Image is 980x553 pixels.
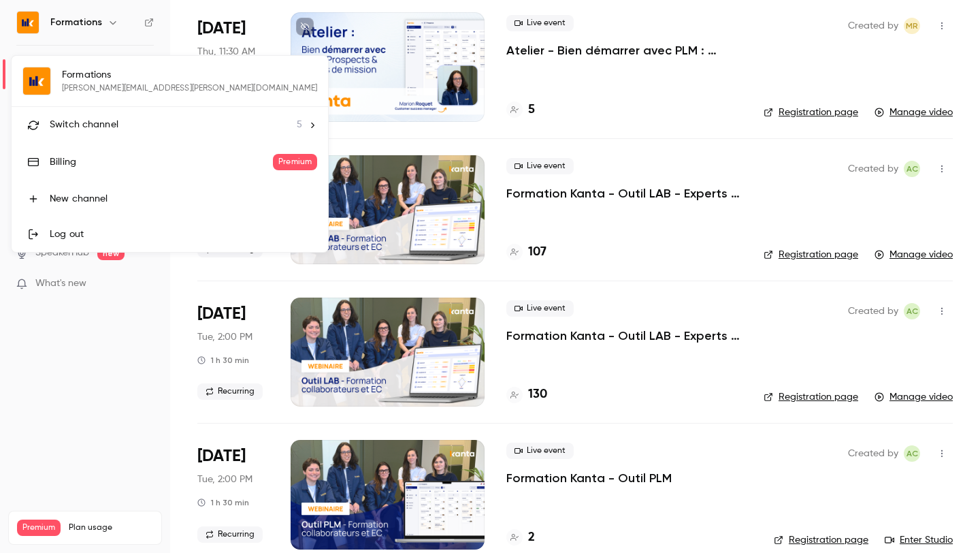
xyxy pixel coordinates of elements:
[50,118,118,132] span: Switch channel
[50,192,317,206] div: New channel
[50,227,317,241] div: Log out
[50,155,273,169] div: Billing
[297,118,302,132] span: 5
[273,154,317,170] span: Premium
